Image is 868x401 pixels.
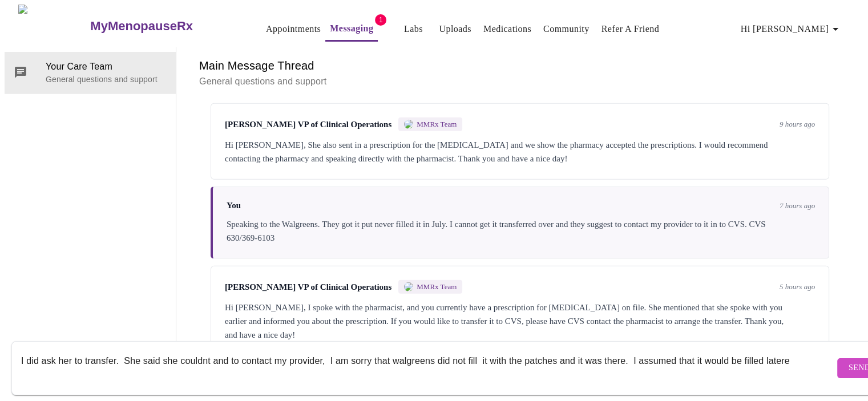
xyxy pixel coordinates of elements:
[199,75,841,88] p: General questions and support
[404,120,413,129] img: MMRX
[325,17,378,42] button: Messaging
[404,282,413,291] img: MMRX
[479,18,536,40] button: Medications
[330,21,373,37] a: Messaging
[741,21,842,37] span: Hi [PERSON_NAME]
[225,282,391,292] span: [PERSON_NAME] VP of Clinical Operations
[417,120,457,129] span: MMRx Team
[18,5,89,47] img: MyMenopauseRx Logo
[21,350,834,386] textarea: Send a message about your appointment
[417,282,457,291] span: MMRx Team
[375,14,386,26] span: 1
[483,21,531,37] a: Medications
[780,201,815,210] span: 7 hours ago
[395,18,431,40] button: Labs
[89,6,239,46] a: MyMenopauseRx
[601,21,660,37] a: Refer a Friend
[434,18,476,40] button: Uploads
[261,18,325,40] button: Appointments
[780,120,815,129] span: 9 hours ago
[46,74,167,85] p: General questions and support
[225,120,391,129] span: [PERSON_NAME] VP of Clinical Operations
[199,56,841,75] h6: Main Message Thread
[5,52,176,93] div: Your Care TeamGeneral questions and support
[736,18,847,40] button: Hi [PERSON_NAME]
[780,282,815,291] span: 5 hours ago
[543,21,590,37] a: Community
[227,201,241,210] span: You
[46,60,167,74] span: Your Care Team
[597,18,664,40] button: Refer a Friend
[266,21,321,37] a: Appointments
[225,138,815,165] div: Hi [PERSON_NAME], She also sent in a prescription for the [MEDICAL_DATA] and we show the pharmacy...
[439,21,471,37] a: Uploads
[404,21,423,37] a: Labs
[227,217,815,245] div: Speaking to the Walgreens. They got it put never filled it in July. I cannot get it transferred o...
[90,19,193,34] h3: MyMenopauseRx
[225,301,815,342] div: Hi [PERSON_NAME], I spoke with the pharmacist, and you currently have a prescription for [MEDICAL...
[539,18,594,40] button: Community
